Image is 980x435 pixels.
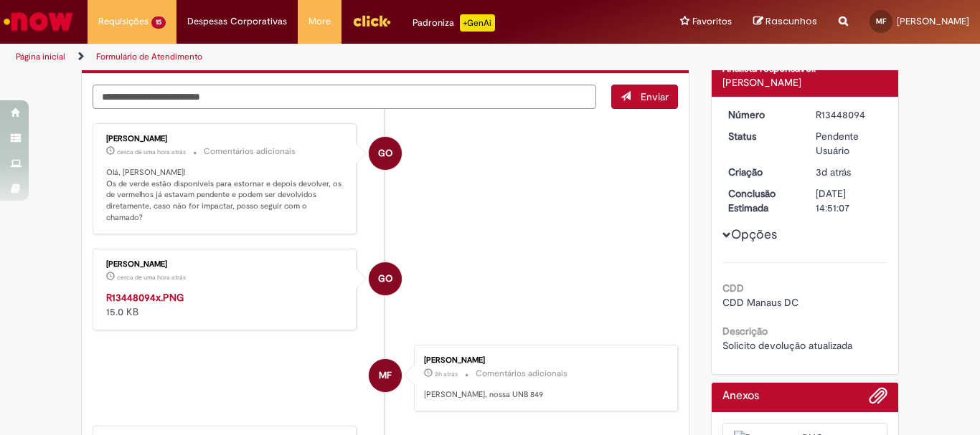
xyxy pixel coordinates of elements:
[308,14,331,29] span: More
[476,368,567,380] small: Comentários adicionais
[641,90,669,103] span: Enviar
[435,370,458,378] span: 2h atrás
[722,296,798,309] span: CDD Manaus DC
[117,273,186,282] span: cerca de uma hora atrás
[117,148,186,156] span: cerca de uma hora atrás
[93,85,596,109] textarea: Digite sua mensagem aqui...
[96,51,202,62] a: Formulário de Atendimento
[379,358,392,393] span: MF
[722,325,768,338] b: Descrição
[692,14,732,29] span: Favoritos
[117,148,186,156] time: 28/08/2025 13:53:58
[816,166,851,178] span: 3d atrás
[717,186,806,215] dt: Conclusão Estimada
[106,260,345,269] div: [PERSON_NAME]
[16,51,65,62] a: Página inicial
[106,290,345,319] div: 15.0 KB
[717,107,806,122] dt: Número
[717,165,806,179] dt: Criação
[378,262,392,296] span: GO
[869,386,887,412] button: Adicionar anexos
[11,44,643,70] ul: Trilhas de página
[816,186,882,215] div: [DATE] 14:51:07
[816,166,851,178] time: 26/08/2025 12:12:09
[151,16,166,29] span: 15
[106,167,345,224] p: Olá, [PERSON_NAME]! Os de verde estão disponíveis para estornar e depois devolver, os de vermelho...
[424,389,663,401] p: [PERSON_NAME], nossa UNB 849
[98,14,149,29] span: Requisições
[722,390,759,403] h2: Anexos
[204,145,296,158] small: Comentários adicionais
[369,137,402,170] div: Gustavo Oliveira
[722,339,852,352] span: Solicito devolução atualizada
[413,14,495,32] div: Padroniza
[1,7,75,36] img: ServiceNow
[816,129,882,158] div: Pendente Usuário
[187,14,287,29] span: Despesas Corporativas
[876,16,886,26] span: MF
[765,14,817,28] span: Rascunhos
[460,14,495,32] p: +GenAi
[106,291,184,304] a: R13448094x.PNG
[722,75,888,90] div: [PERSON_NAME]
[424,356,663,365] div: [PERSON_NAME]
[106,135,345,143] div: [PERSON_NAME]
[717,129,806,143] dt: Status
[897,15,969,27] span: [PERSON_NAME]
[369,359,402,392] div: Matheus Henrique Santos Farias
[816,165,882,179] div: 26/08/2025 12:12:09
[816,107,882,122] div: R13448094
[378,136,392,171] span: GO
[722,282,744,295] b: CDD
[369,262,402,295] div: Gustavo Oliveira
[117,273,186,282] time: 28/08/2025 13:49:07
[435,370,458,378] time: 28/08/2025 12:50:04
[611,85,678,109] button: Enviar
[753,15,817,29] a: Rascunhos
[352,10,391,32] img: click_logo_yellow_360x200.png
